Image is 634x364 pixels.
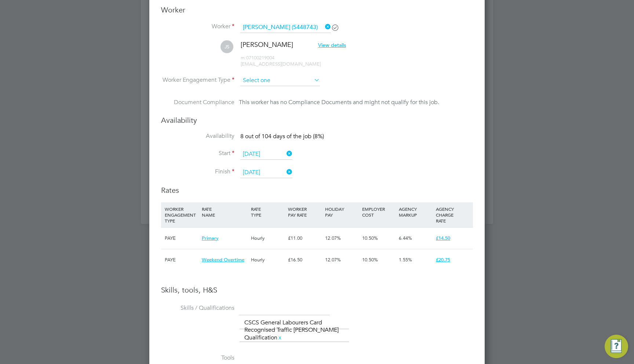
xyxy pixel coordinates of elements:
[362,235,378,241] span: 10.50%
[163,202,200,227] div: WORKER ENGAGEMENT TYPE
[161,185,473,195] h3: Rates
[241,40,293,49] span: [PERSON_NAME]
[318,42,346,48] span: View details
[202,235,219,241] span: Primary
[163,249,200,271] div: PAYE
[434,202,471,227] div: AGENCY CHARGE RATE
[360,202,397,221] div: EMPLOYER COST
[161,115,473,125] h3: Availability
[397,202,434,221] div: AGENCY MARKUP
[239,98,439,107] div: This worker has no Compliance Documents and might not qualify for this job.
[325,235,341,241] span: 12.07%
[399,235,412,241] span: 6.44%
[241,55,274,61] span: 07100219004
[325,257,341,263] span: 12.07%
[241,318,348,343] li: CSCS General Labourers Card Recognised Traffic [PERSON_NAME] Qualification
[323,202,360,221] div: HOLIDAY PAY
[249,249,286,271] div: Hourly
[286,249,323,271] div: £16.50
[221,40,233,53] span: JS
[161,150,234,157] label: Start
[202,257,244,263] span: Weekend Overtime
[240,22,331,33] input: Search for...
[249,228,286,249] div: Hourly
[161,168,234,176] label: Finish
[241,61,321,67] span: [EMAIL_ADDRESS][DOMAIN_NAME]
[161,23,234,30] label: Worker
[240,167,292,178] input: Select one
[277,333,283,342] a: x
[286,202,323,221] div: WORKER PAY RATE
[161,98,234,107] label: Document Compliance
[286,228,323,249] div: £11.00
[200,202,249,221] div: RATE NAME
[362,257,378,263] span: 10.50%
[161,5,473,15] h3: Worker
[399,257,412,263] span: 1.55%
[605,335,628,358] button: Engage Resource Center
[240,133,324,140] span: 8 out of 104 days of the job (8%)
[436,235,450,241] span: £14.50
[240,75,320,86] input: Select one
[161,285,473,295] h3: Skills, tools, H&S
[240,149,292,160] input: Select one
[161,304,234,312] label: Skills / Qualifications
[161,354,234,362] label: Tools
[436,257,450,263] span: £20.75
[161,76,234,84] label: Worker Engagement Type
[163,228,200,249] div: PAYE
[161,132,234,140] label: Availability
[241,55,246,61] span: m:
[249,202,286,221] div: RATE TYPE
